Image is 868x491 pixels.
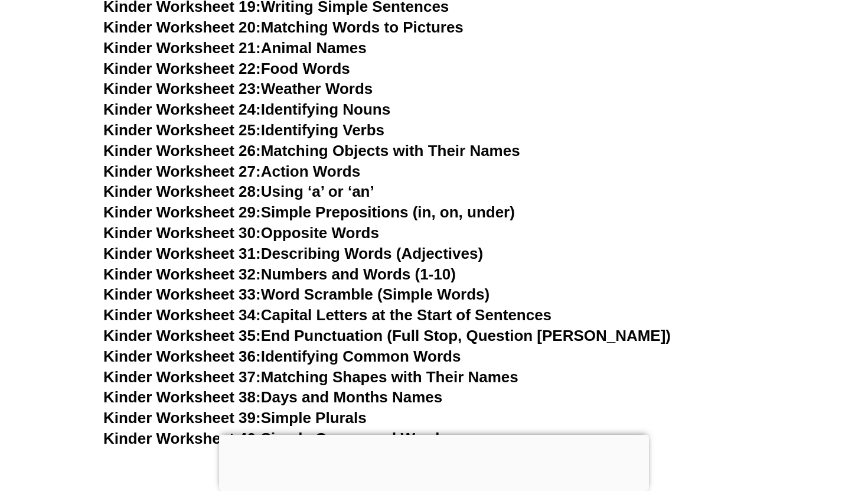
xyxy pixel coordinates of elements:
a: Kinder Worksheet 33:Word Scramble (Simple Words) [103,285,490,303]
a: Kinder Worksheet 29:Simple Prepositions (in, on, under) [103,203,515,221]
a: Kinder Worksheet 22:Food Words [103,60,350,77]
span: Kinder Worksheet 33: [103,285,261,303]
a: Kinder Worksheet 25:Identifying Verbs [103,121,384,139]
span: Kinder Worksheet 26: [103,142,261,160]
a: Kinder Worksheet 28:Using ‘a’ or ‘an’ [103,183,374,200]
span: Kinder Worksheet 39: [103,409,261,427]
span: Kinder Worksheet 38: [103,388,261,406]
a: Kinder Worksheet 30:Opposite Words [103,224,379,242]
a: Kinder Worksheet 40:Simple Compound Words [103,430,448,447]
a: Kinder Worksheet 32:Numbers and Words (1-10) [103,265,456,283]
a: Kinder Worksheet 36:Identifying Common Words [103,347,461,365]
a: Kinder Worksheet 24:Identifying Nouns [103,100,390,118]
span: Kinder Worksheet 22: [103,60,261,77]
span: Kinder Worksheet 37: [103,368,261,386]
a: Kinder Worksheet 27:Action Words [103,162,360,180]
span: Kinder Worksheet 25: [103,121,261,139]
span: Kinder Worksheet 27: [103,162,261,180]
a: Kinder Worksheet 37:Matching Shapes with Their Names [103,368,518,386]
span: Kinder Worksheet 31: [103,245,261,262]
a: Kinder Worksheet 34:Capital Letters at the Start of Sentences [103,306,552,324]
span: Kinder Worksheet 23: [103,80,261,97]
iframe: Advertisement [219,435,649,488]
a: Kinder Worksheet 39:Simple Plurals [103,409,367,427]
span: Kinder Worksheet 24: [103,100,261,118]
a: Kinder Worksheet 26:Matching Objects with Their Names [103,142,520,160]
span: Kinder Worksheet 32: [103,265,261,283]
a: Kinder Worksheet 20:Matching Words to Pictures [103,18,464,36]
span: Kinder Worksheet 34: [103,306,261,324]
span: Kinder Worksheet 20: [103,18,261,36]
span: Kinder Worksheet 28: [103,183,261,200]
span: Kinder Worksheet 35: [103,327,261,344]
span: Kinder Worksheet 21: [103,39,261,57]
span: Kinder Worksheet 36: [103,347,261,365]
a: Kinder Worksheet 35:End Punctuation (Full Stop, Question [PERSON_NAME]) [103,327,671,344]
span: Kinder Worksheet 30: [103,224,261,242]
a: Kinder Worksheet 31:Describing Words (Adjectives) [103,245,483,262]
iframe: Chat Widget [665,357,868,491]
span: Kinder Worksheet 40: [103,430,261,447]
a: Kinder Worksheet 23:Weather Words [103,80,373,97]
a: Kinder Worksheet 38:Days and Months Names [103,388,442,406]
a: Kinder Worksheet 21:Animal Names [103,39,367,57]
span: Kinder Worksheet 29: [103,203,261,221]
